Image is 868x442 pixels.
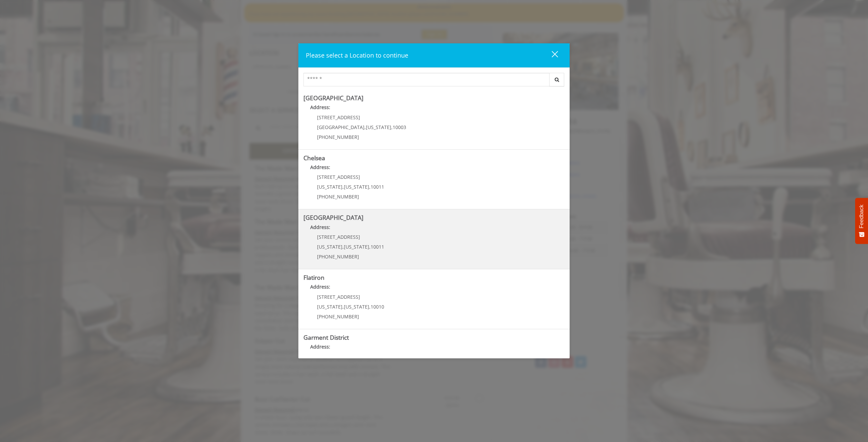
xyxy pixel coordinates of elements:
b: Garment District [303,333,349,341]
span: 10003 [393,124,406,130]
span: [US_STATE] [317,244,342,250]
span: [US_STATE] [366,124,391,130]
span: [US_STATE] [344,244,369,250]
span: , [369,244,371,250]
span: , [364,124,366,130]
span: [US_STATE] [317,184,342,190]
div: Center Select [303,73,565,90]
span: [US_STATE] [344,303,369,310]
span: [STREET_ADDRESS] [317,174,360,180]
button: Feedback - Show survey [855,198,868,244]
span: [GEOGRAPHIC_DATA] [317,124,364,130]
span: , [342,184,344,190]
b: Address: [310,283,330,290]
b: Address: [310,343,330,350]
span: , [342,244,344,250]
b: [GEOGRAPHIC_DATA] [303,94,363,102]
input: Search Center [303,73,550,86]
span: [US_STATE] [317,303,342,310]
span: [PHONE_NUMBER] [317,313,359,320]
span: [STREET_ADDRESS] [317,234,360,240]
span: Please select a Location to continue [306,51,408,59]
span: [STREET_ADDRESS] [317,114,360,121]
span: 10011 [371,184,384,190]
b: [GEOGRAPHIC_DATA] [303,213,363,222]
b: Address: [310,164,330,170]
span: 10010 [371,303,384,310]
button: close dialog [539,48,562,62]
span: [PHONE_NUMBER] [317,193,359,200]
span: Feedback [859,205,865,228]
span: , [342,303,344,310]
span: , [369,184,371,190]
span: 10011 [371,244,384,250]
i: Search button [553,77,561,82]
span: [US_STATE] [344,184,369,190]
span: , [369,303,371,310]
span: [PHONE_NUMBER] [317,134,359,140]
span: [STREET_ADDRESS] [317,294,360,300]
div: close dialog [544,50,557,61]
span: [PHONE_NUMBER] [317,253,359,260]
b: Address: [310,224,330,230]
b: Flatiron [303,273,324,281]
span: , [391,124,393,130]
b: Chelsea [303,154,325,162]
b: Address: [310,104,330,110]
